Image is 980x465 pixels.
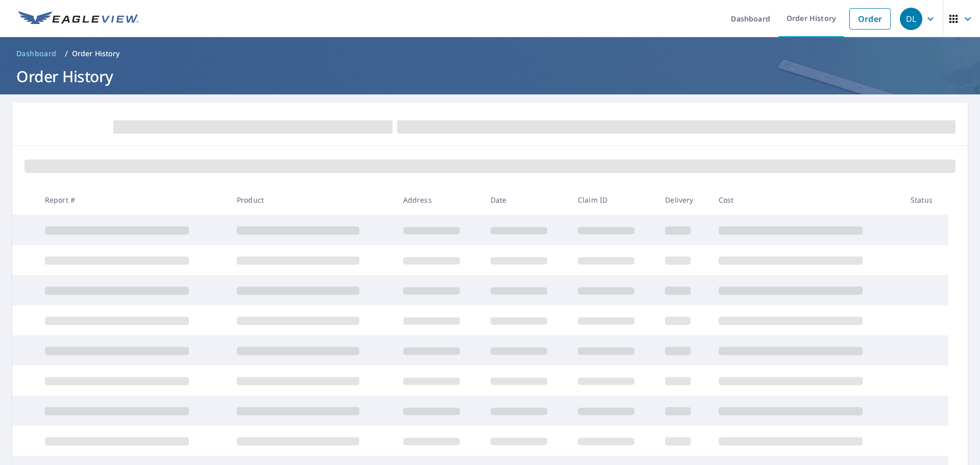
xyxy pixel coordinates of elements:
th: Product [229,185,395,215]
th: Claim ID [570,185,657,215]
p: Order History [72,48,120,59]
th: Delivery [657,185,710,215]
th: Cost [710,185,902,215]
span: Dashboard [16,48,57,59]
th: Address [395,185,482,215]
div: DL [900,8,922,30]
h1: Order History [12,66,968,87]
th: Status [902,185,948,215]
th: Date [482,185,570,215]
nav: breadcrumb [12,45,968,62]
a: Dashboard [12,45,61,62]
a: Order [849,8,891,30]
li: / [65,47,68,60]
th: Report # [37,185,229,215]
img: EV Logo [18,11,139,27]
